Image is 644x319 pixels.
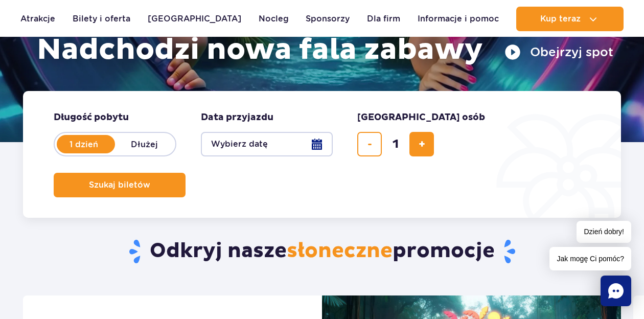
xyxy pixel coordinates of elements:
a: Atrakcje [20,7,55,31]
a: [GEOGRAPHIC_DATA] [148,7,241,31]
button: Szukaj biletów [54,173,186,197]
span: Długość pobytu [54,111,129,124]
h2: Odkryj nasze promocje [23,238,622,265]
a: Bilety i oferta [73,7,130,31]
span: [GEOGRAPHIC_DATA] osób [357,111,485,124]
span: Jak mogę Ci pomóc? [549,247,631,270]
a: Sponsorzy [306,7,350,31]
button: usuń bilet [357,132,382,156]
a: Dla firm [367,7,400,31]
button: dodaj bilet [409,132,434,156]
span: Dzień dobry! [577,221,631,243]
label: 1 dzień [55,133,113,155]
span: słoneczne [287,238,393,264]
button: Obejrzyj spot [504,44,613,60]
a: Nocleg [259,7,289,31]
button: Kup teraz [516,7,624,31]
span: Kup teraz [540,14,581,24]
a: Informacje i pomoc [418,7,499,31]
label: Dłużej [115,133,173,155]
span: Szukaj biletów [89,180,150,190]
span: Data przyjazdu [201,111,273,124]
form: Planowanie wizyty w Park of Poland [23,91,621,218]
button: Wybierz datę [201,132,333,156]
input: liczba biletów [383,132,408,156]
div: Chat [601,276,631,306]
